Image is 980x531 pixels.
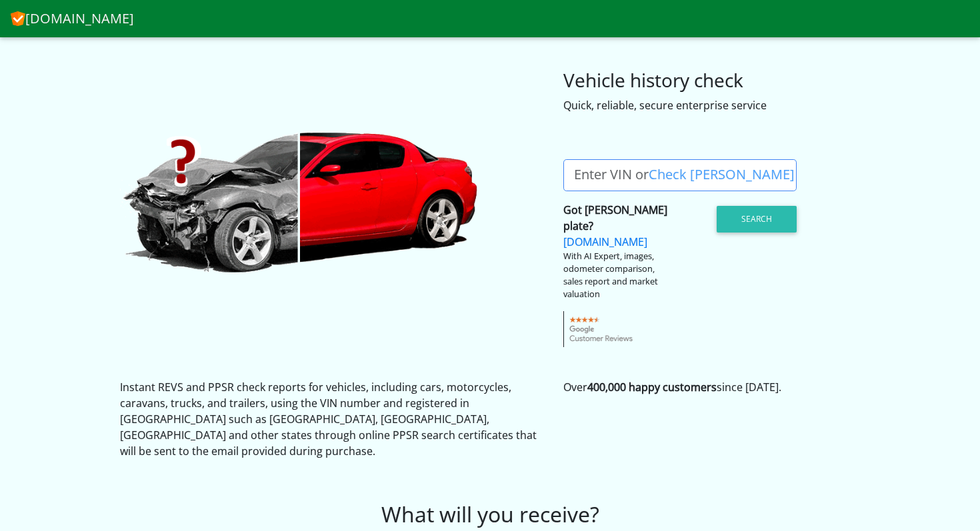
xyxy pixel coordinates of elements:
p: Instant REVS and PPSR check reports for vehicles, including cars, motorcycles, caravans, trucks, ... [120,379,543,459]
a: [DOMAIN_NAME] [563,235,647,249]
img: CheckVIN.com.au logo [11,9,25,26]
label: Enter VIN or [563,159,805,191]
img: CheckVIN [120,129,480,275]
button: Search [717,206,797,233]
p: Over since [DATE]. [563,379,860,395]
a: Check [PERSON_NAME] [649,165,795,183]
div: With AI Expert, images, odometer comparison, sales report and market valuation [563,250,670,301]
strong: Got [PERSON_NAME] plate? [563,203,667,233]
strong: 400,000 happy customers [587,380,717,394]
div: Quick, reliable, secure enterprise service [563,97,860,113]
a: [DOMAIN_NAME] [11,5,134,32]
img: gcr-badge-transparent.png [563,311,640,347]
h2: What will you receive? [10,502,970,527]
h3: Vehicle history check [563,69,860,92]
